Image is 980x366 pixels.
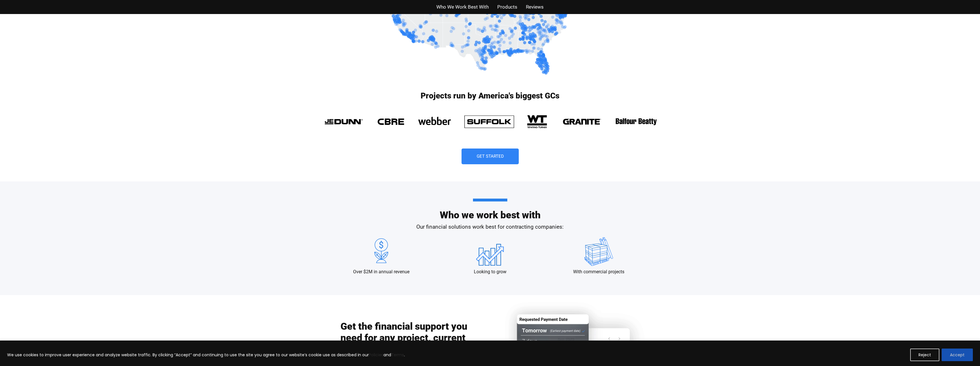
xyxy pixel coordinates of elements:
a: Terms [391,352,404,358]
h2: Get the financial support you need for any project, current or in pipeline [340,321,469,355]
a: Who We Work Best With [436,3,489,11]
p: Looking to grow [474,269,506,275]
p: With commercial projects [573,269,624,275]
span: Get Started [476,154,504,159]
h3: Projects run by America's biggest GCs [318,92,662,100]
button: Accept [942,349,973,361]
button: Reject [910,349,939,361]
p: Our financial solutions work best for contracting companies: [327,223,653,231]
a: Get Started [462,149,519,164]
a: Products [497,3,517,11]
h2: Who we work best with [327,199,653,220]
a: Reviews [526,3,544,11]
a: Policies [369,352,383,358]
p: Over $2M in annual revenue [353,269,409,275]
p: We use cookies to improve user experience and analyze website traffic. By clicking “Accept” and c... [7,351,405,358]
